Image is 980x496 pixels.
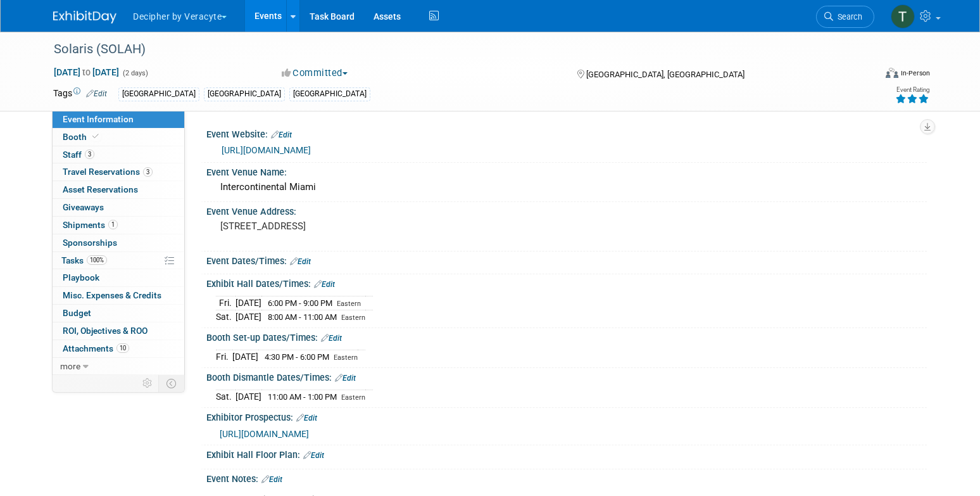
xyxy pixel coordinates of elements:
[63,326,148,336] span: ROI, Objectives & ROO
[60,361,80,371] span: more
[63,114,134,124] span: Event Information
[63,220,118,230] span: Shipments
[261,475,282,484] a: Edit
[49,38,855,61] div: Solaris (SOLAH)
[268,312,337,322] span: 8:00 AM - 11:00 AM
[206,202,927,218] div: Event Venue Address:
[53,287,184,304] a: Misc. Expenses & Credits
[268,298,332,308] span: 6:00 PM - 9:00 PM
[321,334,342,343] a: Edit
[53,181,184,198] a: Asset Reservations
[206,274,927,291] div: Exhibit Hall Dates/Times:
[53,87,107,101] td: Tags
[53,305,184,322] a: Budget
[53,111,184,128] a: Event Information
[271,130,292,139] a: Edit
[53,340,184,357] a: Attachments10
[216,350,232,363] td: Fri.
[63,132,101,142] span: Booth
[63,308,91,318] span: Budget
[206,163,927,179] div: Event Venue Name:
[116,343,129,353] span: 10
[63,238,117,248] span: Sponsorships
[53,269,184,286] a: Playbook
[63,184,138,194] span: Asset Reservations
[86,89,107,98] a: Edit
[53,234,184,251] a: Sponsorships
[220,220,493,232] pre: [STREET_ADDRESS]
[53,217,184,234] a: Shipments1
[206,445,927,462] div: Exhibit Hall Floor Plan:
[206,469,927,486] div: Event Notes:
[63,343,129,353] span: Attachments
[53,358,184,375] a: more
[63,167,153,177] span: Travel Reservations
[53,252,184,269] a: Tasks100%
[290,257,311,266] a: Edit
[92,133,99,140] i: Booth reservation complete
[220,429,309,439] a: [URL][DOMAIN_NAME]
[204,87,285,101] div: [GEOGRAPHIC_DATA]
[222,145,311,155] a: [URL][DOMAIN_NAME]
[159,375,185,391] td: Toggle Event Tabs
[85,149,94,159] span: 3
[341,314,365,322] span: Eastern
[314,280,335,289] a: Edit
[800,66,930,85] div: Event Format
[53,67,120,78] span: [DATE] [DATE]
[886,68,898,78] img: Format-Inperson.png
[63,202,104,212] span: Giveaways
[63,272,99,283] span: Playbook
[118,87,199,101] div: [GEOGRAPHIC_DATA]
[816,6,874,28] a: Search
[87,255,107,265] span: 100%
[236,296,261,310] td: [DATE]
[303,451,324,460] a: Edit
[900,68,930,78] div: In-Person
[277,67,353,80] button: Committed
[206,368,927,385] div: Booth Dismantle Dates/Times:
[61,255,107,265] span: Tasks
[63,149,94,160] span: Staff
[216,177,917,197] div: Intercontinental Miami
[53,146,184,163] a: Staff3
[53,129,184,146] a: Booth
[236,310,261,323] td: [DATE]
[289,87,370,101] div: [GEOGRAPHIC_DATA]
[236,390,261,403] td: [DATE]
[63,290,161,300] span: Misc. Expenses & Credits
[137,375,159,391] td: Personalize Event Tab Strip
[53,163,184,181] a: Travel Reservations3
[833,12,862,22] span: Search
[108,220,118,229] span: 1
[216,390,236,403] td: Sat.
[268,392,337,402] span: 11:00 AM - 1:00 PM
[296,414,317,423] a: Edit
[334,353,358,362] span: Eastern
[80,67,92,77] span: to
[53,322,184,340] a: ROI, Objectives & ROO
[206,251,927,268] div: Event Dates/Times:
[206,328,927,345] div: Booth Set-up Dates/Times:
[341,393,365,402] span: Eastern
[206,408,927,424] div: Exhibitor Prospectus:
[895,87,929,93] div: Event Rating
[586,70,744,79] span: [GEOGRAPHIC_DATA], [GEOGRAPHIC_DATA]
[891,4,915,29] img: Tony Alvarado
[216,310,236,323] td: Sat.
[53,11,116,23] img: ExhibitDay
[265,352,329,362] span: 4:30 PM - 6:00 PM
[53,199,184,216] a: Giveaways
[122,69,148,77] span: (2 days)
[206,125,927,141] div: Event Website:
[216,296,236,310] td: Fri.
[335,374,356,383] a: Edit
[143,167,153,177] span: 3
[337,300,361,308] span: Eastern
[232,350,258,363] td: [DATE]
